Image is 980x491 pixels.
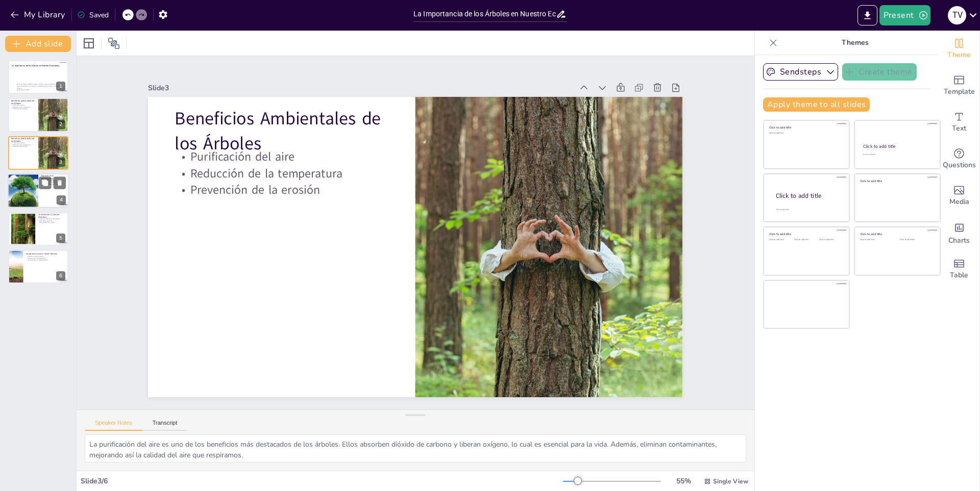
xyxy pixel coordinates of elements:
[939,141,979,177] div: Get real-time input from your audience
[11,144,35,146] p: Reducción de la temperatura
[39,177,51,189] button: Duplicate Slide
[54,177,66,189] button: Delete Slide
[11,142,35,144] p: Purificación del aire
[81,476,563,486] div: Slide 3 / 6
[8,173,69,208] div: 4
[56,271,65,280] div: 6
[11,146,35,148] p: Prevención de la erosión
[819,239,842,241] div: Click to add text
[713,477,748,485] span: Single View
[769,132,842,135] div: Click to add text
[17,84,62,89] p: Esta presentación explora el papel crucial que juegan los árboles en nuestro ecosistema, su impac...
[776,209,840,211] div: Click to add body
[860,178,933,183] div: Click to add title
[949,196,969,208] span: Media
[56,82,65,91] div: 1
[396,276,551,446] p: Prevención de la erosión
[900,239,932,241] div: Click to add text
[11,137,35,143] p: Beneficios Ambientales de los Árboles
[41,182,66,184] p: Fomento de la diversidad
[85,420,142,431] button: Speaker Notes
[81,35,97,51] div: Layout
[781,31,928,55] p: Themes
[26,260,65,262] p: Contribución a la calidad del aire
[85,434,746,462] textarea: La purificación del aire es uno de los beneficios más destacados de los árboles. Ellos absorben d...
[8,60,68,94] div: 1
[944,86,975,97] span: Template
[56,120,65,129] div: 2
[38,220,65,222] p: Regulación del clima
[56,158,65,167] div: 3
[11,108,35,110] p: Prevención de la erosión
[38,213,65,219] p: Contribución al Cambio Climático
[8,7,69,23] button: My Library
[863,153,930,156] div: Click to add text
[38,218,65,220] p: Absorción de dióxido de carbono
[5,36,71,52] button: Add slide
[769,232,842,236] div: Click to add title
[383,287,539,456] p: Reducción de la temperatura
[56,234,65,243] div: 5
[8,212,68,246] div: 5
[948,6,966,24] div: T V
[939,31,979,67] div: Change the overall theme
[41,179,66,182] p: Hábitats para especies
[948,5,966,25] button: T V
[863,143,931,149] div: Click to add title
[57,196,66,205] div: 4
[879,5,930,25] button: Present
[948,235,970,246] span: Charts
[860,232,933,236] div: Click to add title
[671,476,696,486] div: 55 %
[763,63,838,81] button: Sendsteps
[950,270,968,281] span: Table
[108,37,120,49] span: Position
[8,98,68,132] div: 2
[41,184,66,186] p: Creación de microclimas
[371,298,526,468] p: Purificación del aire
[794,239,817,241] div: Click to add text
[842,63,917,81] button: Create theme
[857,5,877,25] button: Export to PowerPoint
[763,97,870,112] button: Apply theme to all slides
[17,89,62,91] p: Generated with [URL]
[142,420,188,431] button: Transcript
[8,250,68,283] div: 6
[26,252,65,255] p: Importancia para la Salud Humana
[41,175,66,180] p: Impacto en la Biodiversidad
[939,104,979,141] div: Add text boxes
[947,49,971,61] span: Theme
[38,221,65,223] p: Mejora del suelo y agua
[26,257,65,260] p: Fomento de la actividad física
[943,160,976,171] span: Questions
[8,136,68,170] div: 3
[939,177,979,214] div: Add images, graphics, shapes or video
[769,125,842,130] div: Click to add title
[776,192,841,200] div: Click to add title
[860,239,892,241] div: Click to add text
[939,251,979,288] div: Add a table
[26,255,65,257] p: Mejora de la salud mental
[11,99,35,105] p: Beneficios Ambientales de los Árboles
[413,7,556,21] input: Insert title
[939,67,979,104] div: Add ready made slides
[11,106,35,108] p: Reducción de la temperatura
[939,214,979,251] div: Add charts and graphs
[769,239,792,241] div: Click to add text
[11,104,35,106] p: Purificación del aire
[952,123,966,134] span: Text
[12,64,59,67] strong: La Importancia de los Árboles en Nuestro Ecosistema
[77,10,109,20] div: Saved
